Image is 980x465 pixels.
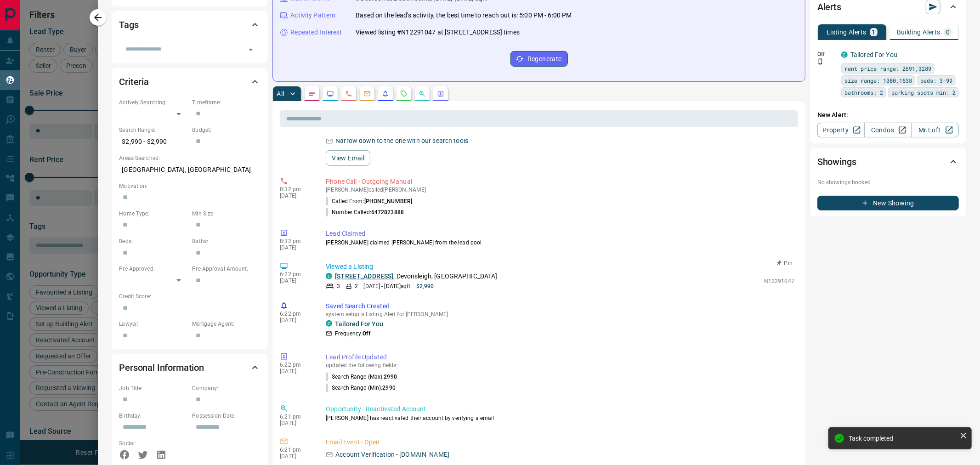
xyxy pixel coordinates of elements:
[119,237,187,245] p: Beds:
[119,162,261,177] p: [GEOGRAPHIC_DATA], [GEOGRAPHIC_DATA]
[844,76,912,85] span: size range: 1080,1538
[244,43,257,56] button: Open
[119,439,187,448] p: Social:
[771,259,798,267] button: Pin
[817,178,959,187] p: No showings booked
[326,414,794,422] p: [PERSON_NAME] has reactivated their account by verifying a email
[912,123,959,137] a: Mr.Loft
[326,208,404,216] p: Number Called:
[510,51,568,67] button: Regenerate
[817,110,959,120] p: New Alert:
[382,385,395,391] span: 2990
[364,282,411,290] p: [DATE] - [DATE] sqft
[326,229,794,238] p: Lead Claimed
[280,278,312,284] p: [DATE]
[119,292,261,301] p: Credit Score:
[437,90,444,97] svg: Agent Actions
[119,210,187,218] p: Home Type:
[326,373,397,381] p: Search Range (Max) :
[119,98,187,107] p: Actively Searching:
[363,90,371,97] svg: Emails
[382,90,389,97] svg: Listing Alerts
[326,404,794,414] p: Opportunity - Reactivated Account
[326,197,412,205] p: Called From:
[280,453,312,459] p: [DATE]
[864,123,912,137] a: Condos
[849,435,956,442] div: Task completed
[326,150,370,166] button: View Email
[326,301,794,311] p: Saved Search Created
[192,98,261,107] p: Timeframe:
[192,384,261,392] p: Company:
[326,238,794,247] p: [PERSON_NAME] claimed [PERSON_NAME] from the lead pool
[335,320,383,328] a: Tailored For You
[850,51,897,58] a: Tailored For You
[119,360,204,375] h2: Personal Information
[280,317,312,323] p: [DATE]
[280,447,312,453] p: 6:21 pm
[335,450,449,459] p: Account Verification - [DOMAIN_NAME]
[363,330,370,337] strong: Off
[416,282,434,290] p: $2,990
[345,90,352,97] svg: Calls
[192,412,261,420] p: Possession Date:
[384,374,397,380] span: 2990
[817,151,959,173] div: Showings
[326,262,794,272] p: Viewed a Listing
[844,88,883,97] span: bathrooms: 2
[192,320,261,328] p: Mortgage Agent:
[119,74,149,89] h2: Criteria
[326,273,332,279] div: condos.ca
[326,362,794,369] p: updated the following fields:
[280,420,312,426] p: [DATE]
[308,90,316,97] svg: Notes
[192,210,261,218] p: Min Size:
[280,244,312,251] p: [DATE]
[817,50,836,58] p: Off
[841,51,848,58] div: condos.ca
[192,237,261,245] p: Baths:
[337,282,340,290] p: 3
[844,64,931,73] span: rent price range: 2691,3289
[326,384,396,392] p: Search Range (Min) :
[400,90,408,97] svg: Requests
[119,412,187,420] p: Birthday:
[119,320,187,328] p: Lawyer:
[326,177,794,187] p: Phone Call - Outgoing Manual
[192,265,261,273] p: Pre-Approval Amount:
[355,282,358,290] p: 2
[371,209,404,215] span: 6472823888
[119,14,261,36] div: Tags
[119,134,187,149] p: $2,990 - $2,990
[290,28,342,37] p: Repeated Interest
[946,29,950,35] p: 0
[280,271,312,278] p: 6:22 pm
[280,238,312,244] p: 8:32 pm
[817,58,824,65] svg: Push Notification Only
[327,90,334,97] svg: Lead Browsing Activity
[119,154,261,162] p: Areas Searched:
[326,352,794,362] p: Lead Profile Updated
[280,193,312,199] p: [DATE]
[335,272,393,280] a: [STREET_ADDRESS]
[280,362,312,368] p: 6:22 pm
[764,277,794,285] p: N12291047
[419,90,426,97] svg: Opportunities
[817,196,959,210] button: New Showing
[280,368,312,374] p: [DATE]
[817,154,856,169] h2: Showings
[192,126,261,134] p: Budget:
[920,76,952,85] span: beds: 3-99
[326,437,794,447] p: Email Event - Open
[280,414,312,420] p: 6:21 pm
[364,198,413,204] span: [PHONE_NUMBER]
[290,11,335,20] p: Activity Pattern
[280,186,312,193] p: 8:32 pm
[280,311,312,317] p: 6:22 pm
[872,29,876,35] p: 1
[335,272,497,281] p: , Devonsleigh, [GEOGRAPHIC_DATA]
[119,384,187,392] p: Job Title:
[335,136,468,146] p: Narrow down to the one with our search tools
[119,182,261,190] p: Motivation:
[827,29,867,35] p: Listing Alerts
